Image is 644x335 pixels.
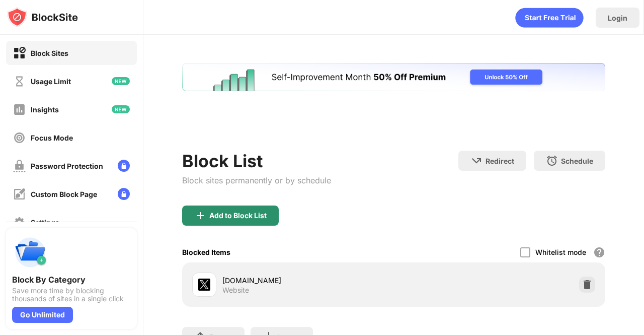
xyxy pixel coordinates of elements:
[118,188,130,200] img: lock-menu.svg
[561,157,593,165] div: Schedule
[112,77,130,85] img: new-icon.svg
[12,307,73,323] div: Go Unlimited
[31,133,73,142] div: Focus Mode
[12,287,131,303] div: Save more time by blocking thousands of sites in a single click
[222,275,394,286] div: [DOMAIN_NAME]
[535,248,586,256] div: Whitelist mode
[209,212,267,220] div: Add to Block List
[31,105,59,114] div: Insights
[31,162,103,170] div: Password Protection
[198,279,210,291] img: favicons
[13,160,26,172] img: password-protection-off.svg
[13,75,26,88] img: time-usage-off.svg
[31,49,68,57] div: Block Sites
[13,103,26,116] img: insights-off.svg
[13,131,26,144] img: focus-off.svg
[182,151,331,171] div: Block List
[608,14,627,22] div: Login
[31,77,71,86] div: Usage Limit
[222,286,249,295] div: Website
[118,160,130,172] img: lock-menu.svg
[31,190,97,198] div: Custom Block Page
[486,157,514,165] div: Redirect
[31,218,59,227] div: Settings
[12,234,48,271] img: push-categories.svg
[182,248,230,256] div: Blocked Items
[13,216,26,229] img: settings-off.svg
[112,105,130,113] img: new-icon.svg
[182,63,605,139] iframe: Banner
[182,175,331,185] div: Block sites permanently or by schedule
[7,7,78,27] img: logo-blocksite.svg
[13,47,26,59] img: block-on.svg
[12,275,131,285] div: Block By Category
[13,188,26,200] img: customize-block-page-off.svg
[515,8,584,28] div: animation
